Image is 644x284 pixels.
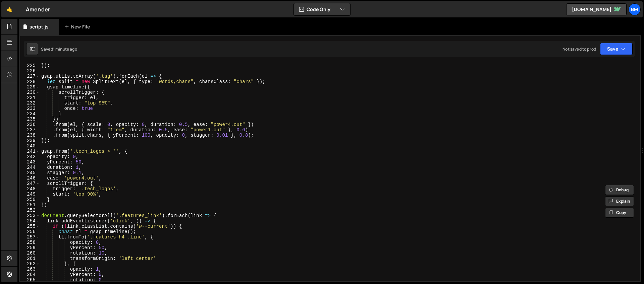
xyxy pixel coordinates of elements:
[20,170,40,175] div: 245
[20,202,40,208] div: 251
[20,256,40,261] div: 261
[294,3,350,15] button: Code Only
[20,181,40,186] div: 247
[20,234,40,240] div: 257
[605,185,634,195] button: Debug
[562,46,596,52] div: Not saved to prod
[20,63,40,68] div: 225
[605,196,634,206] button: Explain
[20,213,40,218] div: 253
[20,175,40,181] div: 246
[20,106,40,111] div: 233
[20,277,40,283] div: 265
[30,23,49,30] div: script.js
[20,159,40,165] div: 243
[20,138,40,143] div: 239
[20,143,40,149] div: 240
[26,5,50,13] div: Amender
[20,208,40,213] div: 252
[20,245,40,251] div: 259
[20,111,40,117] div: 234
[53,46,77,52] div: 1 minute ago
[20,154,40,159] div: 242
[20,261,40,267] div: 262
[605,208,634,218] button: Copy
[20,84,40,90] div: 229
[20,165,40,170] div: 244
[20,267,40,272] div: 263
[20,251,40,256] div: 260
[566,3,627,15] a: [DOMAIN_NAME]
[20,218,40,224] div: 254
[20,117,40,122] div: 235
[600,43,633,55] button: Save
[41,46,77,52] div: Saved
[20,197,40,202] div: 250
[20,100,40,106] div: 232
[20,186,40,192] div: 248
[20,149,40,154] div: 241
[20,224,40,229] div: 255
[20,74,40,79] div: 227
[20,133,40,138] div: 238
[64,23,93,30] div: New File
[20,127,40,133] div: 237
[20,192,40,197] div: 249
[20,122,40,127] div: 236
[629,3,641,15] a: bm
[20,240,40,245] div: 258
[20,79,40,84] div: 228
[1,1,18,17] a: 🤙
[20,90,40,95] div: 230
[20,272,40,277] div: 264
[20,95,40,100] div: 231
[20,68,40,74] div: 226
[20,229,40,234] div: 256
